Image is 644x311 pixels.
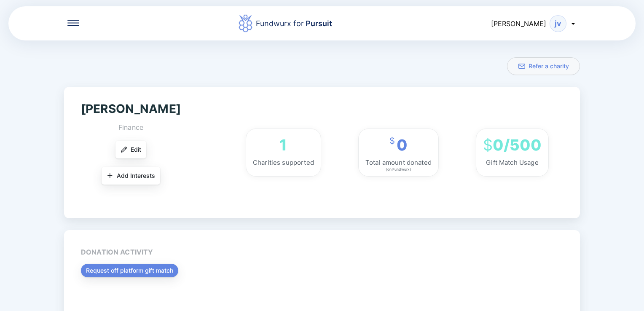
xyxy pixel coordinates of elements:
div: Gift Match Usage [486,158,538,168]
span: Add Interests [117,172,155,180]
button: Edit [115,141,146,158]
div: Donation activity [81,247,153,257]
span: $ [483,136,493,154]
span: Edit [131,145,141,154]
div: [PERSON_NAME] [81,104,181,114]
div: 0 [389,136,408,154]
div: 1 [279,136,287,154]
div: 0/500 [483,136,542,154]
div: Fundwurx for [256,18,332,29]
span: $ [389,136,395,146]
span: Pursuit [304,19,332,28]
div: Charities supported [253,158,314,168]
div: Total amount donated [365,158,432,168]
span: Refer a charity [529,62,569,70]
div: (on Fundwurx) [386,164,411,174]
button: Add Interests [102,167,160,185]
span: Request off platform gift match [86,266,173,275]
button: Refer a charity [507,57,580,75]
div: jv [550,15,566,32]
div: Finance [118,122,143,132]
button: Request off platform gift match [81,264,178,277]
span: [PERSON_NAME] [491,19,546,28]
